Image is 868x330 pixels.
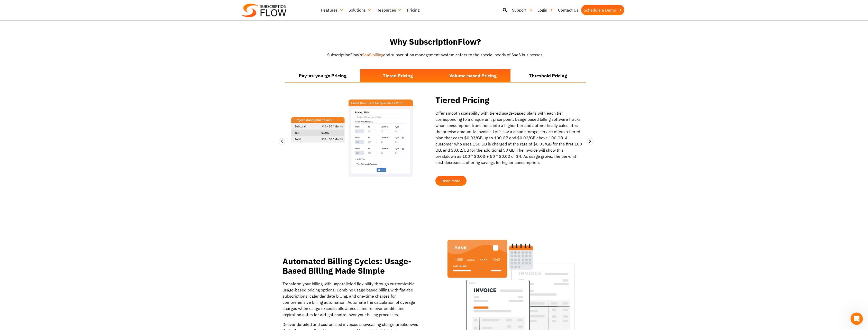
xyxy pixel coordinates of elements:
[555,5,581,15] a: Contact Us
[327,52,544,57] span: SubscriptionFlow’s and subscription management system caters to the special needs of SaaS busines...
[581,5,624,15] a: Schedule a Demo
[318,5,346,15] a: Features
[360,69,435,82] li: Tiered Pricing
[442,179,460,183] span: Read More
[510,69,586,82] li: Threshold Pricing
[435,69,511,82] li: Volume-based Pricing
[282,281,415,317] span: Transform your billing with unparalleled flexibility through customizable usage-based pricing opt...
[435,176,467,186] a: Read More
[509,5,535,15] a: Support
[851,313,863,325] iframe: Intercom live chat
[241,4,286,17] img: Subscriptionflow
[285,37,586,47] h2: Why SubscriptionFlow?
[535,5,555,15] a: Login
[362,52,383,57] a: SaaS billing
[346,5,374,15] a: Solutions
[435,95,583,105] h2: Tiered Pricing
[282,256,421,276] h2: Automated Billing Cycles: Usage-Based Billing Made Simple
[285,69,360,82] li: Pay-as-you-go Pricing
[435,110,583,166] p: Offer smooth scalability with tiered usage-based plans with each tier corresponding to a unique u...
[288,98,426,184] img: Price Your Way
[404,5,422,15] a: Pricing
[374,5,404,15] a: Resources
